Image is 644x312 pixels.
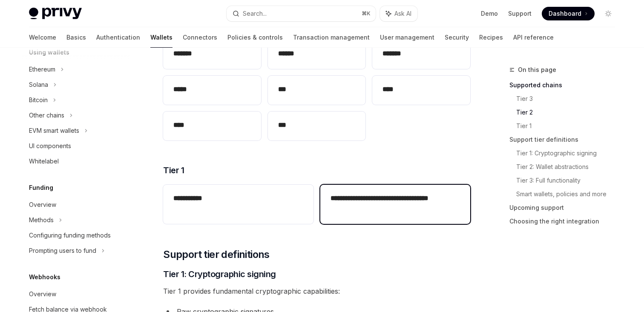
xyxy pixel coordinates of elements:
[445,27,469,48] a: Security
[516,187,622,201] a: Smart wallets, policies and more
[394,9,411,18] span: Ask AI
[601,7,615,20] button: Toggle dark mode
[163,164,184,176] span: Tier 1
[183,27,217,48] a: Connectors
[516,160,622,174] a: Tier 2: Wallet abstractions
[542,7,595,20] a: Dashboard
[513,27,554,48] a: API reference
[29,126,79,136] div: EVM smart wallets
[516,119,622,133] a: Tier 1
[549,9,581,18] span: Dashboard
[163,248,270,261] span: Support tier definitions
[29,183,53,193] h5: Funding
[29,27,56,48] a: Welcome
[518,65,556,75] span: On this page
[508,9,532,18] a: Support
[22,286,131,302] a: Overview
[293,27,370,48] a: Transaction management
[509,133,622,146] a: Support tier definitions
[516,146,622,160] a: Tier 1: Cryptographic signing
[380,27,434,48] a: User management
[380,6,417,21] button: Ask AI
[516,92,622,106] a: Tier 3
[227,27,283,48] a: Policies & controls
[22,154,131,169] a: Whitelabel
[29,156,59,166] div: Whitelabel
[96,27,140,48] a: Authentication
[163,268,276,280] span: Tier 1: Cryptographic signing
[516,174,622,187] a: Tier 3: Full functionality
[29,8,82,20] img: light logo
[516,106,622,119] a: Tier 2
[227,6,376,21] button: Search...⌘K
[362,10,371,17] span: ⌘ K
[29,80,48,90] div: Solana
[22,138,131,154] a: UI components
[29,64,55,74] div: Ethereum
[29,110,64,120] div: Other chains
[163,285,470,297] span: Tier 1 provides fundamental cryptographic capabilities:
[150,27,172,48] a: Wallets
[29,215,54,225] div: Methods
[509,215,622,228] a: Choosing the right integration
[29,95,48,105] div: Bitcoin
[29,200,56,210] div: Overview
[29,141,71,151] div: UI components
[29,289,56,299] div: Overview
[66,27,86,48] a: Basics
[481,9,498,18] a: Demo
[29,272,60,282] h5: Webhooks
[29,230,111,240] div: Configuring funding methods
[22,197,131,212] a: Overview
[29,246,96,256] div: Prompting users to fund
[243,9,267,19] div: Search...
[479,27,503,48] a: Recipes
[509,201,622,215] a: Upcoming support
[509,78,622,92] a: Supported chains
[22,228,131,243] a: Configuring funding methods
